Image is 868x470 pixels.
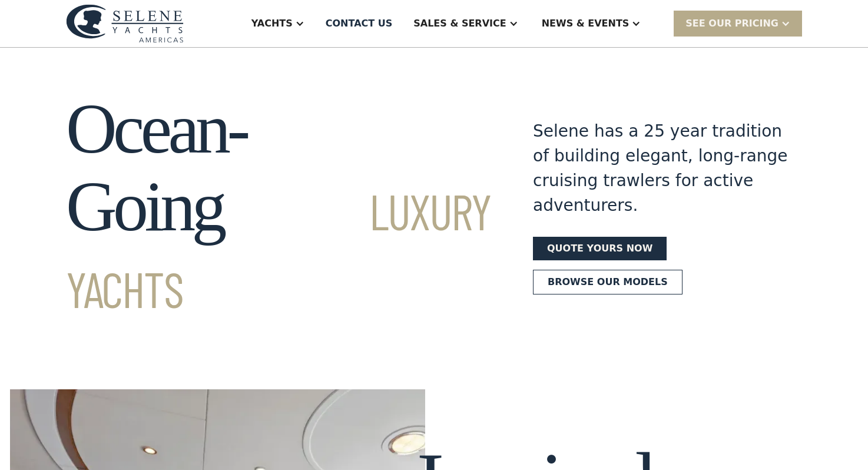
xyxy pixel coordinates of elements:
div: Selene has a 25 year tradition of building elegant, long-range cruising trawlers for active adven... [533,119,802,218]
div: SEE Our Pricing [685,16,778,31]
img: logo [66,4,184,42]
div: News & EVENTS [542,16,630,31]
a: Browse our models [533,270,683,294]
div: SEE Our Pricing [674,11,802,36]
div: Yachts [251,16,293,31]
span: Luxury Yachts [66,181,491,318]
div: Contact US [326,16,393,31]
a: Quote yours now [533,237,667,260]
div: Sales & Service [413,16,506,31]
h1: Ocean-Going [66,90,491,323]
